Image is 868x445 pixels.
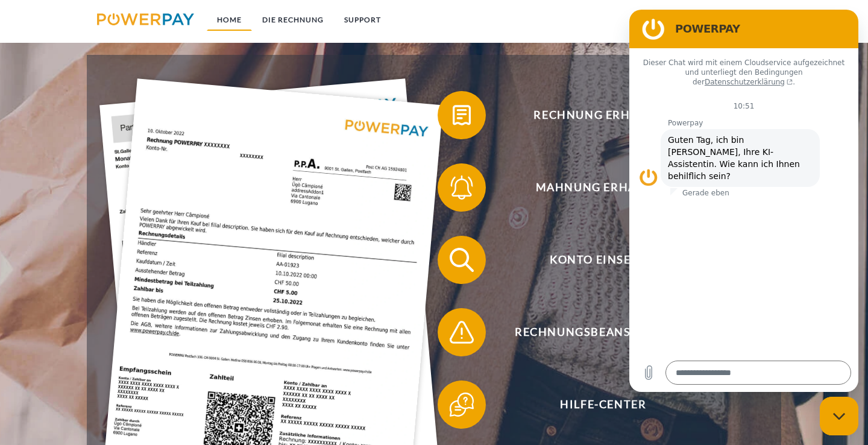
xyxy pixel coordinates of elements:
button: Konto einsehen [438,236,751,284]
img: qb_bill.svg [447,100,477,130]
iframe: Messaging-Fenster [629,10,858,392]
img: qb_warning.svg [447,317,477,347]
button: Hilfe-Center [438,380,751,429]
img: qb_help.svg [447,390,477,420]
span: Rechnung erhalten? [456,91,751,139]
img: qb_search.svg [447,245,477,275]
span: Hilfe-Center [456,380,751,429]
button: Mahnung erhalten? [438,163,751,212]
span: Rechnungsbeanstandung [456,308,751,356]
iframe: Schaltfläche zum Öffnen des Messaging-Fensters; Konversation läuft [820,397,858,435]
button: Rechnungsbeanstandung [438,308,751,356]
img: qb_bell.svg [447,172,477,203]
button: Rechnung erhalten? [438,91,751,139]
a: SUPPORT [334,9,391,31]
span: Konto einsehen [456,236,751,284]
a: agb [709,9,746,31]
span: Mahnung erhalten? [456,163,751,212]
a: Home [207,9,252,31]
a: DIE RECHNUNG [252,9,334,31]
img: logo-powerpay.svg [97,13,194,25]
